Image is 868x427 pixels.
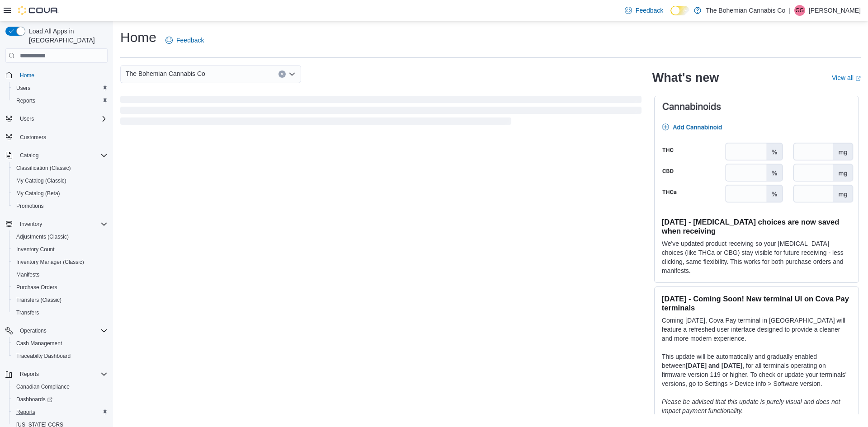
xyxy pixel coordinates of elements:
span: Cash Management [13,338,108,349]
span: Home [20,72,34,79]
a: Manifests [13,269,43,280]
button: Users [9,82,111,94]
span: My Catalog (Classic) [13,175,108,186]
button: Inventory [16,219,46,230]
span: Inventory Count [13,244,108,255]
a: Cash Management [13,338,66,349]
span: Transfers [13,307,108,318]
a: Home [16,70,38,81]
span: Load All Apps in [GEOGRAPHIC_DATA] [25,27,108,45]
a: Adjustments (Classic) [13,231,72,242]
span: Catalog [16,150,108,161]
span: Transfers (Classic) [16,296,61,304]
a: Inventory Count [13,244,58,255]
span: Inventory [16,219,108,230]
span: Inventory Count [16,246,55,253]
button: Users [2,113,111,125]
button: Catalog [2,149,111,162]
span: Users [20,115,34,122]
span: Loading [120,98,642,127]
span: Reports [16,408,35,416]
a: Transfers (Classic) [13,295,65,305]
span: Classification (Classic) [16,164,71,172]
span: Dark Mode [670,15,671,16]
p: [PERSON_NAME] [809,5,861,16]
span: Customers [20,134,46,141]
span: Reports [16,97,35,104]
p: | [789,5,791,16]
button: Reports [9,406,111,418]
span: Purchase Orders [16,284,57,291]
span: Dashboards [16,396,52,403]
a: Reports [13,407,39,418]
span: Cash Management [16,340,62,347]
button: Open list of options [288,70,296,78]
strong: [DATE] and [DATE] [686,362,742,369]
span: Adjustments (Classic) [16,233,69,240]
button: Operations [2,324,111,337]
button: Transfers (Classic) [9,294,111,306]
a: Purchase Orders [13,282,61,293]
input: Dark Mode [670,6,689,15]
h3: [DATE] - [MEDICAL_DATA] choices are now saved when receiving [662,217,851,235]
p: This update will be automatically and gradually enabled between , for all terminals operating on ... [662,352,851,388]
span: My Catalog (Classic) [16,177,66,184]
span: Canadian Compliance [16,383,70,390]
h2: What's new [652,70,719,85]
span: Reports [13,95,108,106]
button: Adjustments (Classic) [9,230,111,243]
svg: External link [855,76,861,81]
span: Manifests [13,269,108,280]
span: Inventory Manager (Classic) [13,257,108,267]
span: Users [16,84,30,92]
button: Inventory Count [9,243,111,256]
span: Reports [16,369,108,380]
span: Transfers (Classic) [13,295,108,305]
button: Reports [2,368,111,380]
button: Inventory [2,218,111,230]
a: Promotions [13,201,47,211]
button: Cash Management [9,337,111,350]
button: Catalog [16,150,42,161]
span: Classification (Classic) [13,163,108,174]
button: Promotions [9,200,111,212]
button: Transfers [9,306,111,319]
a: Inventory Manager (Classic) [13,257,88,267]
p: Coming [DATE], Cova Pay terminal in [GEOGRAPHIC_DATA] will feature a refreshed user interface des... [662,316,851,343]
span: Promotions [13,201,108,211]
a: Reports [13,95,39,106]
button: Home [2,68,111,81]
h1: Home [120,28,156,47]
span: My Catalog (Beta) [13,188,108,199]
span: Adjustments (Classic) [13,231,108,242]
a: Dashboards [13,394,56,405]
button: My Catalog (Classic) [9,174,111,187]
a: My Catalog (Beta) [13,188,64,199]
span: GG [796,5,804,16]
a: View allExternal link [832,74,861,81]
button: Traceabilty Dashboard [9,350,111,362]
a: Transfers [13,307,42,318]
span: Canadian Compliance [13,381,108,392]
h3: [DATE] - Coming Soon! New terminal UI on Cova Pay terminals [662,294,851,312]
span: Reports [13,407,108,418]
span: Users [13,83,108,94]
span: Feedback [176,36,204,45]
span: Purchase Orders [13,282,108,293]
p: The Bohemian Cannabis Co [706,5,785,16]
span: Transfers [16,309,39,316]
button: Purchase Orders [9,281,111,294]
button: Inventory Manager (Classic) [9,256,111,268]
button: Reports [9,94,111,107]
a: Canadian Compliance [13,381,73,392]
div: Givar Gilani [794,5,805,16]
span: Traceabilty Dashboard [16,352,71,360]
button: Customers [2,131,111,144]
a: Feedback [162,31,208,49]
a: Users [13,83,34,94]
span: Promotions [16,202,44,210]
button: Users [16,113,38,124]
p: We've updated product receiving so your [MEDICAL_DATA] choices (like THCa or CBG) stay visible fo... [662,239,851,275]
span: Operations [16,325,108,336]
a: Classification (Classic) [13,163,75,174]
